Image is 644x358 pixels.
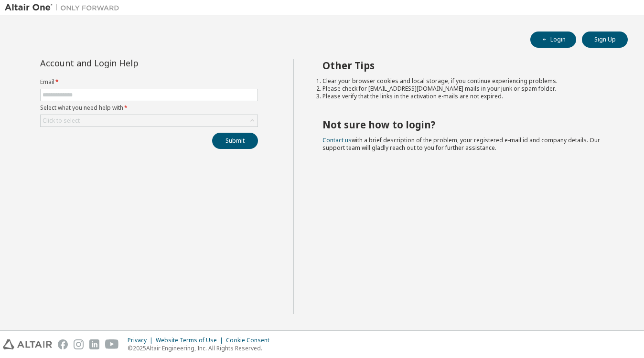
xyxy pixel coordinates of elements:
[322,136,600,152] span: with a brief description of the problem, your registered e-mail id and company details. Our suppo...
[322,136,352,144] a: Contact us
[3,339,52,349] img: altair_logo.svg
[40,104,258,112] label: Select what you need help with
[322,85,611,93] li: Please check for [EMAIL_ADDRESS][DOMAIN_NAME] mails in your junk or spam folder.
[74,339,84,349] img: instagram.svg
[5,3,124,12] img: Altair One
[105,339,119,349] img: youtube.svg
[212,133,258,149] button: Submit
[128,337,156,344] div: Privacy
[322,59,611,72] h2: Other Tips
[128,344,275,352] p: © 2025 Altair Engineering, Inc. All Rights Reserved.
[156,337,226,344] div: Website Terms of Use
[40,78,258,86] label: Email
[322,93,611,100] li: Please verify that the links in the activation e-mails are not expired.
[43,117,80,125] div: Click to select
[530,32,576,48] button: Login
[41,115,258,126] div: Click to select
[322,77,611,85] li: Clear your browser cookies and local storage, if you continue experiencing problems.
[226,337,275,344] div: Cookie Consent
[89,339,99,349] img: linkedin.svg
[582,32,628,48] button: Sign Up
[58,339,68,349] img: facebook.svg
[40,59,215,67] div: Account and Login Help
[322,118,611,131] h2: Not sure how to login?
